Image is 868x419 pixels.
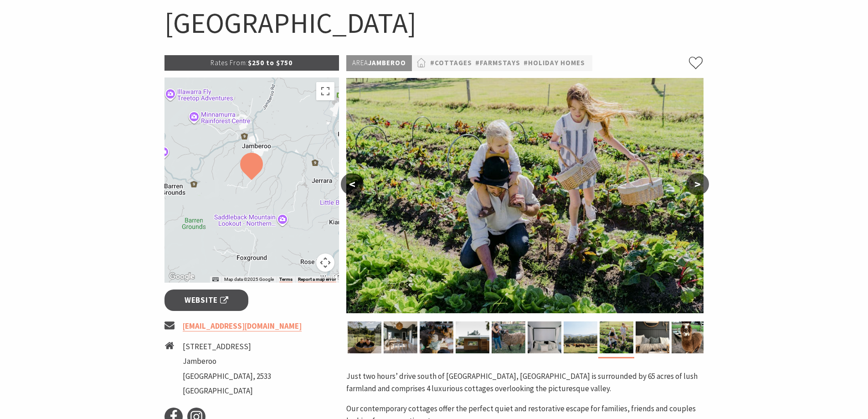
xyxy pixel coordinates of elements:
[456,321,489,353] img: The Cottage
[420,321,453,353] img: Collects Eggs from our Chickens
[211,58,248,67] span: Rates From:
[212,276,219,283] button: Keyboard shortcuts
[430,57,472,69] a: #Cottages
[346,78,704,313] img: Collect your own Produce
[224,277,274,282] span: Map data ©2025 Google
[348,321,381,353] img: Relax in the Plunge Pool
[524,57,585,69] a: #Holiday Homes
[316,253,334,272] button: Map camera controls
[167,271,197,283] a: Click to see this area on Google Maps
[183,355,271,367] li: Jamberoo
[164,55,339,71] p: $250 to $750
[346,55,412,71] p: Jamberoo
[492,321,525,353] img: Feed our Sheep
[164,290,249,311] a: Website
[164,5,704,41] h1: [GEOGRAPHIC_DATA]
[672,321,705,353] img: One of our alpacas
[183,385,271,397] li: [GEOGRAPHIC_DATA]
[384,321,417,353] img: Living
[316,82,334,100] button: Toggle fullscreen view
[185,294,228,306] span: Website
[600,321,633,353] img: Collect your own Produce
[167,271,197,283] img: Google
[636,321,669,353] img: Farm cottage
[341,173,364,195] button: <
[183,370,271,383] li: [GEOGRAPHIC_DATA], 2533
[564,321,597,353] img: Our Cows
[686,173,709,195] button: >
[352,58,368,67] span: Area
[183,341,271,353] li: [STREET_ADDRESS]
[475,57,520,69] a: #Farmstays
[183,321,302,331] a: [EMAIL_ADDRESS][DOMAIN_NAME]
[528,321,561,353] img: Master Bedroom
[298,277,336,282] a: Report a map error
[346,370,704,395] p: Just two hours’ drive south of [GEOGRAPHIC_DATA], [GEOGRAPHIC_DATA] is surrounded by 65 acres of ...
[279,277,293,282] a: Terms (opens in new tab)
